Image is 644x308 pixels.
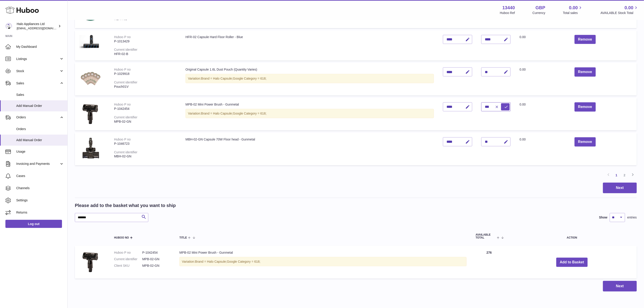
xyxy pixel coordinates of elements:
[201,112,233,115] span: Brand = Halo Capsule;
[114,154,176,159] div: MBH-02-GN
[575,102,596,112] button: Remove
[563,11,583,15] span: Total sales
[603,281,637,292] button: Next
[16,69,59,73] span: Stock
[114,142,176,146] div: P-1046723
[575,67,596,77] button: Remove
[142,251,170,255] dd: P-1042454
[79,35,102,50] img: HFR-02 Capsule Hard Floor Roller - Blue
[16,104,64,108] span: Add Manual Order
[502,5,515,11] strong: 13440
[186,74,434,83] div: Variation:
[114,150,138,154] div: Current identifier
[114,251,142,255] dt: Huboo P no
[79,137,102,160] img: MBH-02-GN Capsule 70W Floor head - Gunmetal
[556,258,588,267] button: Add to Basket
[142,264,170,268] dd: MPB-02-GN
[507,229,637,244] th: Action
[520,138,526,141] span: 0.00
[16,81,59,85] span: Sales
[114,85,176,89] div: Pouch01V
[114,257,142,261] dt: Current identifier
[114,264,142,268] dt: Client SKU
[233,112,266,115] span: Google Category = 618;
[520,35,526,39] span: 0.00
[114,120,176,124] div: MPB-02-GN
[520,103,526,106] span: 0.00
[186,109,434,118] div: Variation:
[569,5,578,11] span: 0.00
[16,149,64,154] span: Usage
[114,72,176,76] div: P-1029918
[536,5,545,11] strong: GBP
[600,5,639,15] a: 0.00 AVAILABLE Stock Total
[520,68,526,71] span: 0.00
[16,115,59,120] span: Orders
[627,215,637,220] span: entries
[195,260,227,263] span: Brand = Halo Capsule;
[599,215,607,220] label: Show
[5,220,62,228] a: Log out
[79,67,102,90] img: Original Capsule 1.6L Dust Pouch (Quantity Varies)
[16,127,64,131] span: Orders
[114,115,138,119] div: Current identifier
[179,257,467,266] div: Variation:
[16,138,64,142] span: Add Manual Order
[114,68,131,71] div: Huboo P no
[600,11,639,15] span: AVAILABLE Stock Total
[612,171,621,179] a: 1
[114,52,176,56] div: HFR-02-B
[563,5,583,15] a: 0.00 Total sales
[500,11,515,15] div: Huboo Ref
[16,45,64,49] span: My Dashboard
[476,233,496,239] span: AVAILABLE Total
[114,103,131,106] div: Huboo P no
[16,186,64,190] span: Channels
[181,63,438,96] td: Original Capsule 1.6L Dust Pouch (Quantity Varies)
[175,246,471,279] td: MPB-02 Mini Power Brush - Gunmetal
[79,102,102,125] img: MPB-02 Mini Power Brush - Gunmetal
[16,174,64,178] span: Cases
[114,80,138,84] div: Current identifier
[181,98,438,131] td: MPB-02 Mini Power Brush - Gunmetal
[17,22,57,30] div: Halo Appliances Ltd
[16,93,64,97] span: Sales
[603,183,637,193] button: Next
[625,5,633,11] span: 0.00
[233,77,266,80] span: Google Category = 618;
[181,133,438,165] td: MBH-02-GN Capsule 70W Floor head - Gunmetal
[142,257,170,261] dd: MPB-02-GN
[179,236,187,239] span: Title
[114,35,131,39] div: Huboo P no
[201,77,233,80] span: Brand = Halo Capsule;
[114,107,176,111] div: P-1042454
[17,26,66,30] span: [EMAIL_ADDRESS][DOMAIN_NAME]
[575,137,596,147] button: Remove
[79,251,102,273] img: MPB-02 Mini Power Brush - Gunmetal
[575,35,596,44] button: Remove
[227,260,260,263] span: Google Category = 618;
[471,246,507,279] td: 276
[16,210,64,215] span: Returns
[114,236,129,239] span: Huboo no
[16,198,64,202] span: Settings
[533,11,545,15] div: Currency
[181,30,438,61] td: HFR-02 Capsule Hard Floor Roller - Blue
[114,138,131,141] div: Huboo P no
[114,39,176,44] div: P-1013429
[5,23,12,30] img: internalAdmin-13440@internal.huboo.com
[16,162,59,166] span: Invoicing and Payments
[16,57,59,61] span: Listings
[114,48,138,51] div: Current identifier
[75,202,176,209] h2: Please add to the basket what you want to ship
[621,171,629,179] a: 2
